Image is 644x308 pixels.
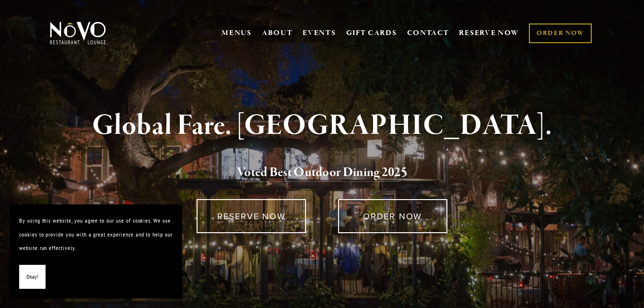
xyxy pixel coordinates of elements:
[237,164,401,182] a: Voted Best Outdoor Dining 202
[19,265,46,289] button: Okay!
[92,107,552,144] strong: Global Fare. [GEOGRAPHIC_DATA].
[303,28,336,38] a: EVENTS
[10,204,182,298] section: Cookie banner
[346,24,397,42] a: GIFT CARDS
[197,199,306,233] a: RESERVE NOW
[64,163,579,183] h2: 5
[262,28,293,38] a: ABOUT
[338,199,447,233] a: ORDER NOW
[222,28,252,38] a: MENUS
[19,214,173,255] p: By using this website, you agree to our use of cookies. We use cookies to provide you with a grea...
[407,24,449,42] a: CONTACT
[529,24,592,43] a: ORDER NOW
[48,21,108,45] img: Novo Restaurant &amp; Lounge
[26,270,38,284] span: Okay!
[459,24,519,42] a: RESERVE NOW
